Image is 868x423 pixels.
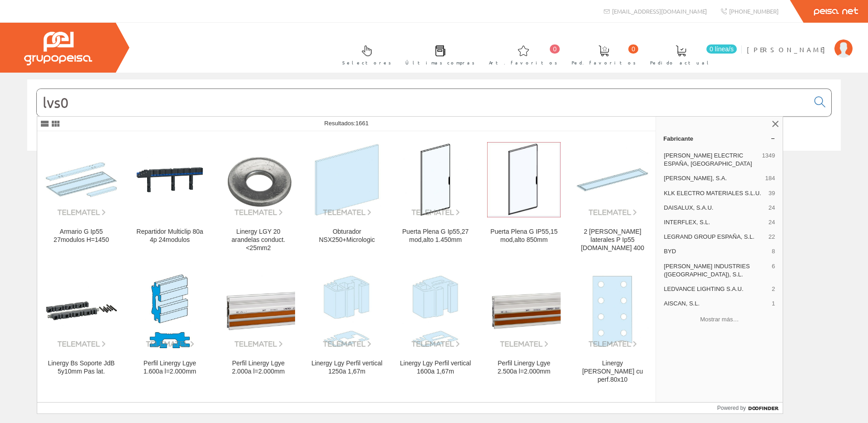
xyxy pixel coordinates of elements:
div: Perfil Linergy Lgye 2.000a l=2.000mm [222,359,295,376]
span: 0 [628,44,638,54]
img: 2 Paredes laterales P Ip55 asoc.prof 400 [576,143,649,216]
a: Linergy LGY 20 arandelas conduct.<25mm2 Linergy LGY 20 arandelas conduct.<25mm2 [214,132,302,263]
span: [PHONE_NUMBER] [729,7,779,15]
a: Armario G Ip55 27modulos H=1450 Armario G Ip55 27modulos H=1450 [37,132,125,263]
img: Linergy LGY 20 arandelas conduct.<25mm2 [222,143,295,216]
a: Puerta Plena G Ip55,27 mod,alto 1.450mm Puerta Plena G Ip55,27 mod,alto 1.450mm [391,132,479,263]
a: Perfil Linergy Lgye 2.000a l=2.000mm Perfil Linergy Lgye 2.000a l=2.000mm [214,263,302,394]
a: Linergy BS Barra cu perf.80x10 Linergy [PERSON_NAME] cu perf.80x10 [568,263,656,394]
img: Linergy Lgy Perfil vertical 1250a 1,67m [310,275,384,348]
div: Linergy Bs Soporte JdB 5y10mm Pas lat. [44,359,118,376]
a: Puerta Plena G IP55,15 mod,alto 850mm Puerta Plena G IP55,15 mod,alto 850mm [480,132,568,263]
div: Puerta Plena G Ip55,27 mod,alto 1.450mm [399,228,472,244]
span: AISCAN, S.L. [664,300,768,308]
a: Fabricante [656,131,783,146]
span: 8 [772,247,775,256]
span: Resultados: [324,120,369,127]
span: KLK ELECTRO MATERIALES S.L.U. [664,189,765,197]
div: Linergy Lgy Perfil vertical 1250a 1,67m [310,359,384,376]
img: Armario G Ip55 27modulos H=1450 [44,143,118,216]
a: Perfil Linergy Lgye 1.600a l=2.000mm Perfil Linergy Lgye 1.600a l=2.000mm [126,263,214,394]
span: LEGRAND GROUP ESPAÑA, S.L. [664,233,765,241]
div: Armario G Ip55 27modulos H=1450 [44,228,118,244]
div: 2 [PERSON_NAME] laterales P Ip55 [DOMAIN_NAME] 400 [576,228,649,252]
span: [EMAIL_ADDRESS][DOMAIN_NAME] [612,7,707,15]
img: Perfil Linergy Lgye 2.500a l=2.000mm [487,275,561,348]
a: Perfil Linergy Lgye 2.500a l=2.000mm Perfil Linergy Lgye 2.500a l=2.000mm [480,263,568,394]
span: Pedido actual [650,58,712,67]
div: Linergy Lgy Perfil vertical 1600a 1,67m [399,359,472,376]
span: 6 [772,262,775,279]
img: Perfil Linergy Lgye 2.000a l=2.000mm [222,275,295,348]
img: Puerta Plena G IP55,15 mod,alto 850mm [487,142,561,217]
a: Últimas compras [396,38,479,71]
span: Últimas compras [405,58,475,67]
a: [PERSON_NAME] [747,38,853,46]
a: 2 Paredes laterales P Ip55 asoc.prof 400 2 [PERSON_NAME] laterales P Ip55 [DOMAIN_NAME] 400 [568,132,656,263]
span: [PERSON_NAME] ELECTRIC ESPAÑA, [GEOGRAPHIC_DATA] [664,152,758,168]
span: Ped. favoritos [572,58,636,67]
img: Repartidor Multiclip 80a 4p 24modulos [133,143,207,216]
img: Linergy BS Barra cu perf.80x10 [576,275,649,348]
a: Obturador NSX250+Micrologic Obturador NSX250+Micrologic [303,132,391,263]
a: Linergy Bs Soporte JdB 5y10mm Pas lat. Linergy Bs Soporte JdB 5y10mm Pas lat. [37,263,125,394]
span: Selectores [342,58,391,67]
img: Perfil Linergy Lgye 1.600a l=2.000mm [133,275,207,348]
img: Puerta Plena G Ip55,27 mod,alto 1.450mm [399,143,472,216]
a: Powered by [717,403,783,413]
a: Repartidor Multiclip 80a 4p 24modulos Repartidor Multiclip 80a 4p 24modulos [126,132,214,263]
img: Linergy Lgy Perfil vertical 1600a 1,67m [399,275,472,348]
button: Mostrar más… [660,312,779,327]
div: Linergy LGY 20 arandelas conduct.<25mm2 [222,228,295,252]
img: Linergy Bs Soporte JdB 5y10mm Pas lat. [44,275,118,348]
div: Repartidor Multiclip 80a 4p 24modulos [133,228,207,244]
div: Puerta Plena G IP55,15 mod,alto 850mm [487,228,561,244]
a: Linergy Lgy Perfil vertical 1250a 1,67m Linergy Lgy Perfil vertical 1250a 1,67m [303,263,391,394]
input: Buscar... [37,89,809,116]
img: Grupo Peisa [24,32,92,65]
span: 24 [769,218,775,226]
a: Linergy Lgy Perfil vertical 1600a 1,67m Linergy Lgy Perfil vertical 1600a 1,67m [391,263,479,394]
span: INTERFLEX, S.L. [664,218,765,226]
a: Selectores [333,38,396,71]
span: 24 [769,204,775,212]
span: 22 [769,233,775,241]
img: Obturador NSX250+Micrologic [310,143,384,216]
span: [PERSON_NAME], S.A. [664,174,761,182]
span: 0 línea/s [706,44,737,54]
span: 39 [769,189,775,197]
span: Art. favoritos [489,58,557,67]
span: 2 [772,285,775,293]
div: Linergy [PERSON_NAME] cu perf.80x10 [576,359,649,384]
span: 0 [550,44,560,54]
div: Perfil Linergy Lgye 2.500a l=2.000mm [487,359,561,376]
span: [PERSON_NAME] [747,45,830,54]
span: BYD [664,247,768,256]
span: 1349 [762,152,775,168]
span: LEDVANCE LIGHTING S.A.U. [664,285,768,293]
div: Perfil Linergy Lgye 1.600a l=2.000mm [133,359,207,376]
span: DAISALUX, S.A.U. [664,204,765,212]
span: 1661 [355,120,369,127]
div: © Grupo Peisa [27,162,841,170]
span: [PERSON_NAME] INDUSTRIES ([GEOGRAPHIC_DATA]), S.L. [664,262,768,279]
div: Obturador NSX250+Micrologic [310,228,384,244]
span: 1 [772,300,775,308]
span: 184 [765,174,775,182]
span: Powered by [717,404,746,412]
